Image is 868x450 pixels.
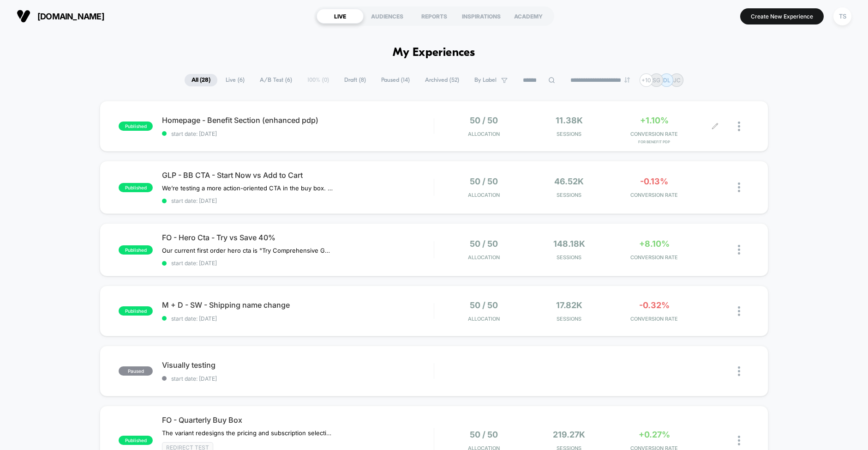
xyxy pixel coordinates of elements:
[470,300,498,310] span: 50 / 50
[468,131,500,137] span: Allocation
[505,9,552,24] div: ACADEMY
[219,74,251,86] span: Live ( 6 )
[470,430,498,439] span: 50 / 50
[185,74,217,86] span: All ( 28 )
[470,176,498,186] span: 50 / 50
[639,239,670,249] span: +8.10%
[162,233,433,242] span: FO - Hero Cta - Try vs Save 40%
[393,46,475,60] h1: My Experiences
[17,9,30,23] img: Visually logo
[119,122,153,131] span: published
[640,176,668,186] span: -0.13%
[364,9,411,24] div: AUDIENCES
[253,74,299,86] span: A/B Test ( 6 )
[614,316,695,322] span: CONVERSION RATE
[14,9,107,24] button: [DOMAIN_NAME]
[162,300,433,310] span: M + D - SW - Shipping name change
[162,197,433,204] span: start date: [DATE]
[833,7,851,25] div: TS
[317,9,364,24] div: LIVE
[652,77,660,84] p: SG
[119,306,153,316] span: published
[831,7,854,26] button: TS
[374,74,417,86] span: Paused ( 14 )
[468,192,500,198] span: Allocation
[738,306,740,316] img: close
[468,254,500,261] span: Allocation
[640,116,669,125] span: +1.10%
[162,247,333,254] span: Our current first order hero cta is "Try Comprehensive Gummies". We are testing it against "Save ...
[556,116,583,125] span: 11.38k
[738,122,740,131] img: close
[119,366,153,376] span: paused
[162,360,433,370] span: Visually testing
[162,429,333,437] span: The variant redesigns the pricing and subscription selection interface by introducing a more stru...
[614,254,695,261] span: CONVERSION RATE
[162,260,433,267] span: start date: [DATE]
[614,140,695,144] span: for Benefit PDP
[556,300,582,310] span: 17.82k
[529,254,610,261] span: Sessions
[37,12,104,21] span: [DOMAIN_NAME]
[458,9,505,24] div: INSPIRATIONS
[663,77,670,84] p: DL
[529,131,610,137] span: Sessions
[624,77,630,83] img: end
[119,183,153,192] span: published
[614,192,695,198] span: CONVERSION RATE
[162,170,433,180] span: GLP - BB CTA - Start Now vs Add to Cart
[553,430,585,439] span: 219.27k
[162,116,433,125] span: Homepage - Benefit Section (enhanced pdp)
[162,415,433,425] span: FO - Quarterly Buy Box
[529,316,610,322] span: Sessions
[162,130,433,137] span: start date: [DATE]
[162,184,333,192] span: We’re testing a more action-oriented CTA in the buy box. The current button reads “Start Now.” We...
[639,300,670,310] span: -0.32%
[411,9,458,24] div: REPORTS
[119,245,153,255] span: published
[673,77,681,84] p: JC
[474,77,497,84] span: By Label
[738,182,740,192] img: close
[740,8,824,24] button: Create New Experience
[418,74,466,86] span: Archived ( 52 )
[640,73,653,87] div: + 10
[162,315,433,322] span: start date: [DATE]
[553,239,585,249] span: 148.18k
[470,239,498,249] span: 50 / 50
[639,430,670,439] span: +0.27%
[738,436,740,445] img: close
[119,436,153,445] span: published
[337,74,373,86] span: Draft ( 8 )
[554,176,584,186] span: 46.52k
[470,116,498,125] span: 50 / 50
[738,366,740,376] img: close
[738,245,740,255] img: close
[614,131,695,137] span: CONVERSION RATE
[468,316,500,322] span: Allocation
[529,192,610,198] span: Sessions
[162,375,433,382] span: start date: [DATE]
